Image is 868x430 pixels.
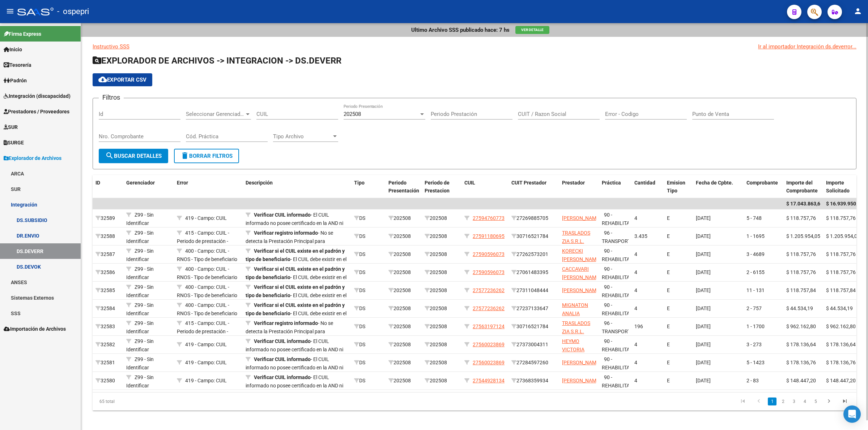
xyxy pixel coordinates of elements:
div: 202508 [388,268,419,277]
span: EXPLORADOR DE ARCHIVOS -> INTEGRACION -> DS.DEVERR [93,56,341,66]
span: $ 148.447,20 [826,378,856,383]
span: 4 [634,360,637,365]
div: 202508 [388,322,419,331]
span: Z99 - Sin Identificar [126,212,154,226]
span: [DATE] [696,251,711,257]
datatable-header-cell: Gerenciador [123,175,174,199]
span: Tipo Archivo [273,133,332,140]
span: Importe del Comprobante [786,180,818,194]
span: Importe Solicitado [826,180,850,194]
span: - El CUIL debe existir en el padrón de la Obra Social, y no debe ser del tipo beneficiario adhere... [246,284,346,323]
div: 27061483395 [511,268,556,277]
span: 4 [634,215,637,221]
span: Z99 - Sin Identificar [126,248,154,262]
div: 202508 [388,340,419,349]
strong: Verificar CUIL informado [254,356,311,362]
div: 27284597260 [511,359,556,367]
div: 202508 [425,359,459,367]
span: $ 1.205.954,05 [826,233,860,239]
span: Práctica [602,180,621,186]
span: $ 178.136,76 [786,360,816,365]
span: 202508 [344,111,361,117]
li: page 5 [810,395,821,408]
span: KORECKI [PERSON_NAME] [562,248,601,262]
div: 32585 [95,286,120,295]
span: Comprobante [746,180,778,186]
span: Buscar Detalles [105,153,162,159]
datatable-header-cell: Práctica [599,175,631,199]
mat-icon: person [854,7,862,16]
a: 5 [811,398,820,405]
span: Prestador [562,180,585,186]
strong: Verificar si el CUIL existe en el padrón y tipo de beneficiario [246,284,345,298]
span: Gerenciador [126,180,155,186]
span: 27563197124 [473,323,505,329]
button: Exportar CSV [93,73,152,86]
span: 27590596073 [473,251,505,257]
datatable-header-cell: Importe Solicitado [823,175,863,199]
span: 419 - Campo: CUIL [185,360,227,365]
datatable-header-cell: Error [174,175,243,199]
span: Periodo de Prestacion [425,180,450,194]
div: 27373004311 [511,340,556,349]
span: SURGE [4,139,24,147]
span: E [667,269,670,275]
div: 65 total [93,392,244,411]
span: TRASLADOS ZIA S.R.L. [562,230,590,244]
div: 27311048444 [511,286,556,295]
strong: Verificar registro informado [254,320,318,326]
span: Explorador de Archivos [4,154,61,162]
div: 202508 [388,286,419,295]
span: E [667,233,670,239]
span: Descripción [246,180,273,186]
span: Firma Express [4,30,41,38]
span: $ 118.757,76 [786,251,816,257]
span: Z99 - Sin Identificar [126,356,154,370]
span: 3.435 [634,233,647,239]
div: 202508 [388,359,419,367]
span: 4 [634,342,637,347]
p: Ultimo Archivo SSS publicado hace: 7 hs [411,26,510,34]
strong: Verificar CUIL informado [254,212,311,218]
div: DS [354,304,383,313]
a: go to last page [838,398,852,405]
strong: Verificar CUIL informado [254,338,311,344]
span: HEYMO VICTORIA GUADALUPE [562,338,591,361]
span: Emision Tipo [667,180,685,194]
span: [DATE] [696,215,711,221]
span: Tesorería [4,61,31,69]
span: - No se detecta la Prestación Principal para Alimentación y/o Transporte [246,230,333,252]
div: 202508 [425,250,459,259]
h3: Filtros [99,92,124,103]
div: 2 - 6155 [746,268,780,277]
span: E [667,215,670,221]
span: $ 118.757,76 [826,269,856,275]
span: Z99 - Sin Identificar [126,302,154,316]
div: 202508 [425,304,459,313]
span: Z99 - Sin Identificar [126,374,154,388]
div: 32589 [95,214,120,222]
span: $ 178.136,64 [786,342,816,347]
span: E [667,323,670,329]
a: 4 [800,398,809,405]
li: page 2 [778,395,788,408]
span: Prestadores / Proveedores [4,108,69,116]
div: 5 - 1423 [746,359,780,367]
div: 1 - 1695 [746,232,780,240]
datatable-header-cell: Prestador [559,175,599,199]
span: SUR [4,123,18,131]
span: CUIL [464,180,475,186]
datatable-header-cell: Fecha de Cpbte. [693,175,744,199]
span: [PERSON_NAME] [562,215,601,221]
div: 3 - 273 [746,340,780,349]
li: page 4 [799,395,810,408]
div: 202508 [388,232,419,240]
span: 4 [634,378,637,383]
div: 2 - 83 [746,377,780,385]
span: Integración (discapacidad) [4,92,71,100]
span: 27577236262 [473,305,505,311]
span: 415 - Campo: CUIL - Periodo de prestación - Código de practica [177,230,229,252]
div: 202508 [388,377,419,385]
datatable-header-cell: Tipo [351,175,386,199]
a: go to next page [822,398,836,405]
